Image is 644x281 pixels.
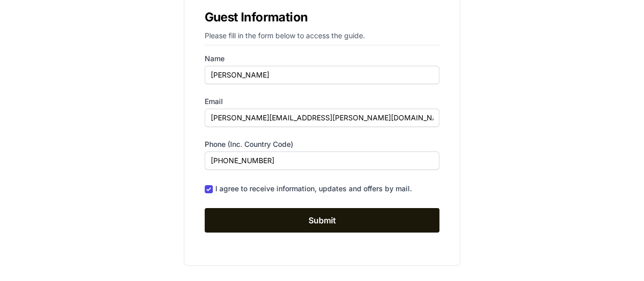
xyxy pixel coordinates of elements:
[215,184,412,194] div: I agree to receive information, updates and offers by mail.
[205,31,440,45] p: Please fill in the form below to access the guide.
[205,96,440,107] label: Email
[205,54,440,64] label: Name
[205,8,440,27] h1: Guest Information
[205,208,440,233] input: Submit
[205,139,440,149] label: Phone (inc. country code)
